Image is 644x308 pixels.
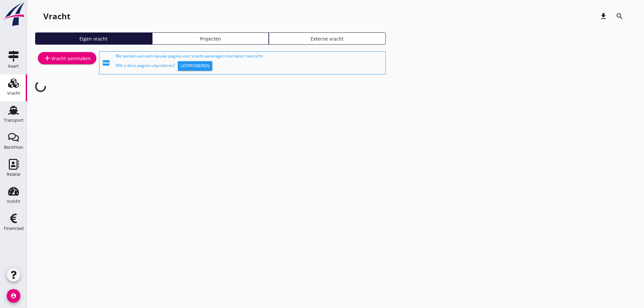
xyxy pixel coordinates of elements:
[7,289,20,303] i: account_circle
[38,35,149,42] div: Eigen vracht
[7,172,20,176] div: Relatie
[4,118,24,122] div: Transport
[178,61,212,71] button: Uitproberen
[1,2,26,27] img: logo-small.a267ee39.svg
[269,32,386,45] a: Externe vracht
[102,59,110,67] i: fiber_new
[152,32,269,45] a: Projecten
[35,32,152,45] a: Eigen vracht
[272,35,383,42] div: Externe vracht
[38,52,96,64] a: Vracht aanmaken
[116,53,383,73] div: We werken aan een nieuwe pagina voor vracht aanvragen met beter overzicht. Wilt u deze pagina uit...
[43,11,70,22] div: Vracht
[8,64,19,68] div: Kaart
[4,226,24,231] div: Financieel
[7,91,20,95] div: Vracht
[181,63,210,69] div: Uitproberen
[43,54,91,62] div: Vracht aanmaken
[4,145,23,149] div: Berichten
[7,199,20,204] div: Inzicht
[155,35,266,42] div: Projecten
[616,12,624,20] i: search
[599,12,607,20] i: download
[43,54,51,62] i: add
